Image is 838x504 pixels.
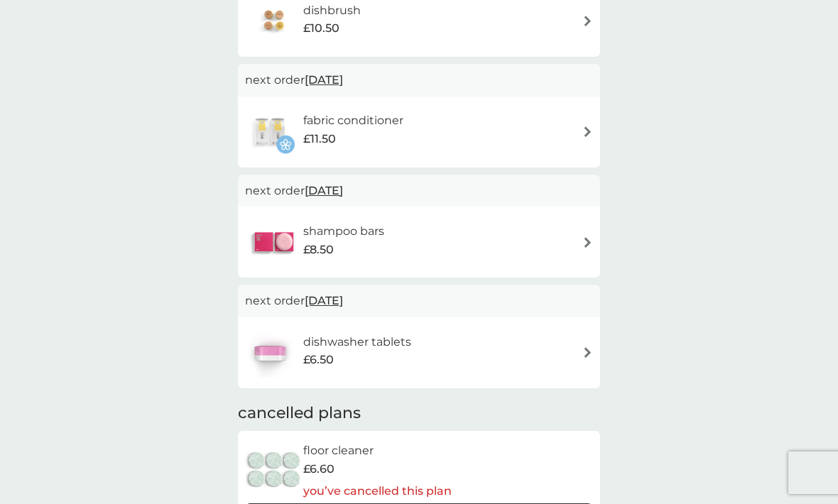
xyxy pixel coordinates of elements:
[303,222,384,241] h6: shampoo bars
[245,328,295,378] img: dishwasher tablets
[245,182,593,200] p: next order
[245,107,295,157] img: fabric conditioner
[303,111,403,130] h6: fabric conditioner
[303,130,336,148] span: £11.50
[303,241,334,259] span: £8.50
[245,446,303,495] img: floor cleaner
[582,237,593,248] img: arrow right
[305,66,343,94] span: [DATE]
[238,402,600,424] h2: cancelled plans
[303,460,334,478] span: £6.60
[582,16,593,26] img: arrow right
[303,1,361,20] h6: dishbrush
[303,482,452,500] p: you’ve cancelled this plan
[305,177,343,204] span: [DATE]
[582,347,593,358] img: arrow right
[303,19,339,38] span: £10.50
[303,442,452,460] h6: floor cleaner
[582,126,593,137] img: arrow right
[245,292,593,310] p: next order
[303,351,334,369] span: £6.50
[303,333,411,351] h6: dishwasher tablets
[245,217,303,267] img: shampoo bars
[245,71,593,89] p: next order
[305,287,343,314] span: [DATE]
